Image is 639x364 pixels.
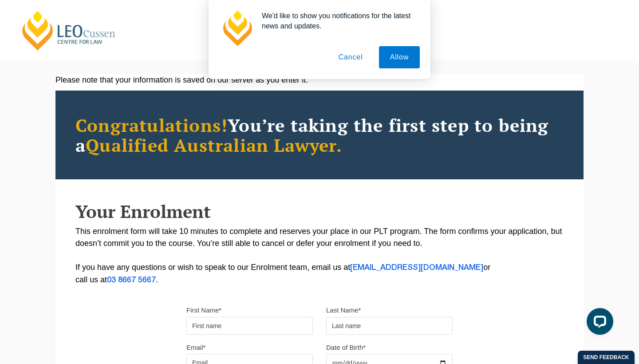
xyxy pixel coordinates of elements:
iframe: LiveChat chat widget [580,305,617,342]
button: Allow [379,46,420,68]
div: Please note that your information is saved on our server as you enter it. [55,74,584,86]
p: This enrolment form will take 10 minutes to complete and reserves your place in our PLT program. ... [75,226,564,286]
label: Date of Birth* [326,343,366,352]
span: Congratulations! [75,113,228,137]
h2: You’re taking the first step to being a [75,115,564,155]
label: Email* [186,343,205,352]
button: Cancel [327,46,374,68]
label: Last Name* [326,306,361,315]
input: Last name [326,317,453,335]
a: [EMAIL_ADDRESS][DOMAIN_NAME] [350,264,483,271]
label: First Name* [186,306,221,315]
h2: Your Enrolment [75,202,564,221]
input: First name [186,317,313,335]
a: 03 8667 5667 [107,277,156,284]
div: We'd like to show you notifications for the latest news and updates. [255,11,420,31]
span: Qualified Australian Lawyer. [86,133,342,157]
img: notification icon [219,11,255,46]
